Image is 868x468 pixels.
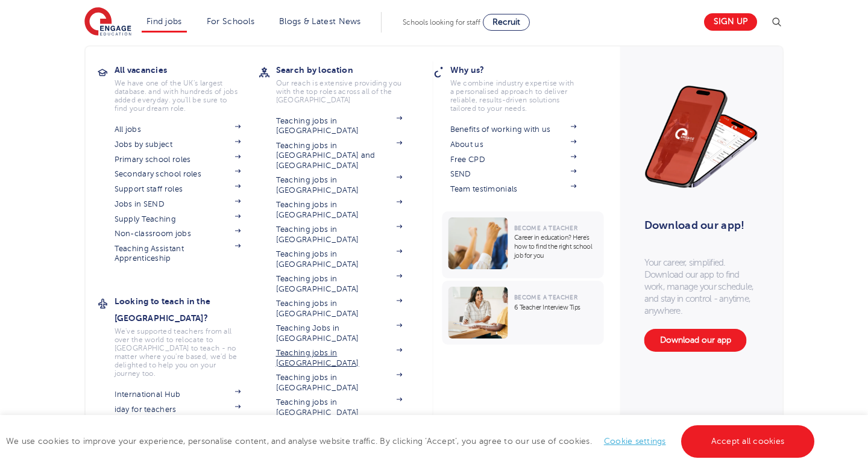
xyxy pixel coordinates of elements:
a: Teaching jobs in [GEOGRAPHIC_DATA] [276,175,403,195]
a: Download our app [644,329,747,352]
a: Find jobs [146,17,182,26]
a: About us [450,140,577,149]
p: Our reach is extensive providing you with the top roles across all of the [GEOGRAPHIC_DATA] [276,79,403,104]
span: We use cookies to improve your experience, personalise content, and analyse website traffic. By c... [6,437,817,446]
a: Jobs by subject [115,140,241,149]
a: Sign up [704,13,757,31]
a: International Hub [115,390,241,399]
h3: Looking to teach in the [GEOGRAPHIC_DATA]? [115,293,259,326]
a: Become a TeacherCareer in education? Here’s how to find the right school job for you [442,211,607,278]
a: SEND [450,169,577,179]
a: Support staff roles [115,184,241,194]
a: Benefits of working with us [450,125,577,134]
a: Teaching Assistant Apprenticeship [115,244,241,264]
p: We have one of the UK's largest database. and with hundreds of jobs added everyday. you'll be sur... [115,79,241,113]
span: Become a Teacher [514,294,577,301]
a: Secondary school roles [115,169,241,179]
span: Become a Teacher [514,225,577,231]
a: Supply Teaching [115,214,241,224]
a: Looking to teach in the [GEOGRAPHIC_DATA]?We've supported teachers from all over the world to rel... [115,293,259,378]
a: Accept all cookies [681,425,815,458]
a: Teaching Jobs in [GEOGRAPHIC_DATA] [276,323,403,343]
a: Why us?We combine industry expertise with a personalised approach to deliver reliable, results-dr... [450,61,595,113]
a: Team testimonials [450,184,577,194]
h3: Download our app! [644,212,753,239]
a: Recruit [483,14,530,31]
a: Teaching jobs in [GEOGRAPHIC_DATA] [276,398,403,417]
h3: Why us? [450,61,595,78]
a: Teaching jobs in [GEOGRAPHIC_DATA] [276,373,403,393]
a: Cookie settings [604,437,666,446]
a: All jobs [115,125,241,134]
a: Become a Teacher6 Teacher Interview Tips [442,281,607,345]
a: All vacanciesWe have one of the UK's largest database. and with hundreds of jobs added everyday. ... [115,61,259,113]
a: Primary school roles [115,155,241,164]
p: Career in education? Here’s how to find the right school job for you [514,233,598,260]
p: We've supported teachers from all over the world to relocate to [GEOGRAPHIC_DATA] to teach - no m... [115,327,241,378]
span: Schools looking for staff [403,18,480,27]
span: Recruit [492,17,520,27]
a: For Schools [207,17,254,26]
h3: Search by location [276,61,421,78]
a: Teaching jobs in [GEOGRAPHIC_DATA] [276,249,403,269]
a: Search by locationOur reach is extensive providing you with the top roles across all of the [GEOG... [276,61,421,104]
p: We combine industry expertise with a personalised approach to deliver reliable, results-driven so... [450,79,577,113]
a: iday for teachers [115,405,241,414]
p: 6 Teacher Interview Tips [514,303,598,312]
a: Teaching jobs in [GEOGRAPHIC_DATA] [276,274,403,294]
img: Engage Education [84,7,131,37]
a: Teaching jobs in [GEOGRAPHIC_DATA] [276,348,403,368]
a: Non-classroom jobs [115,229,241,239]
h3: All vacancies [115,61,259,78]
a: Teaching jobs in [GEOGRAPHIC_DATA] and [GEOGRAPHIC_DATA] [276,141,403,170]
a: Teaching jobs in [GEOGRAPHIC_DATA] [276,116,403,136]
p: Your career, simplified. Download our app to find work, manage your schedule, and stay in control... [644,257,759,317]
a: Free CPD [450,155,577,164]
a: Teaching jobs in [GEOGRAPHIC_DATA] [276,225,403,245]
a: Teaching jobs in [GEOGRAPHIC_DATA] [276,299,403,319]
a: Blogs & Latest News [279,17,361,26]
a: Jobs in SEND [115,199,241,209]
a: Teaching jobs in [GEOGRAPHIC_DATA] [276,200,403,220]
